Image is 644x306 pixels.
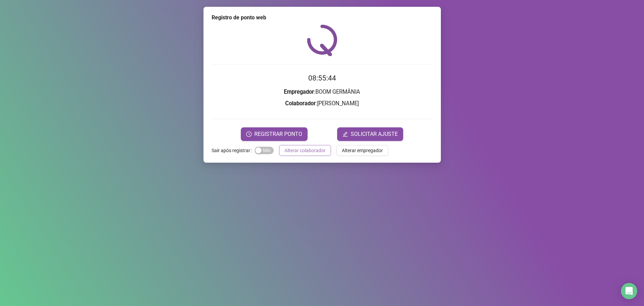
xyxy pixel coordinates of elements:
strong: Empregador [284,89,314,95]
strong: Colaborador [285,100,316,107]
button: editSOLICITAR AJUSTE [337,127,403,141]
button: Alterar colaborador [279,145,331,156]
span: SOLICITAR AJUSTE [351,130,398,138]
span: Alterar empregador [342,147,383,154]
button: Alterar empregador [336,145,388,156]
span: Alterar colaborador [285,147,326,154]
h3: : [PERSON_NAME] [212,99,433,108]
label: Sair após registrar [212,145,255,156]
button: REGISTRAR PONTO [241,127,308,141]
div: Open Intercom Messenger [621,283,637,299]
span: edit [343,131,348,137]
img: QRPoint [307,24,337,56]
div: Registro de ponto web [212,14,433,22]
h3: : BOOM GERMÂNIA [212,88,433,96]
span: clock-circle [246,131,252,137]
span: REGISTRAR PONTO [254,130,302,138]
time: 08:55:44 [308,74,336,82]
